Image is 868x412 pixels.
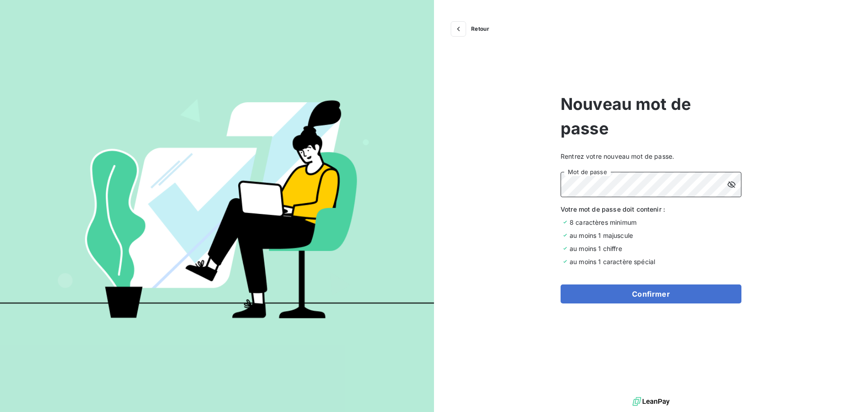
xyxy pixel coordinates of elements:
span: Votre mot de passe doit contenir : [561,204,741,214]
span: au moins 1 caractère spécial [570,257,655,266]
span: Retour [471,26,489,32]
button: Confirmer [561,284,741,303]
span: Rentrez votre nouveau mot de passe. [561,152,741,161]
span: Nouveau mot de passe [561,92,741,141]
span: 8 caractères minimum [570,218,637,227]
span: au moins 1 chiffre [570,244,622,253]
span: au moins 1 majuscule [570,231,633,240]
img: logo [632,395,670,408]
button: Retour [448,22,496,36]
